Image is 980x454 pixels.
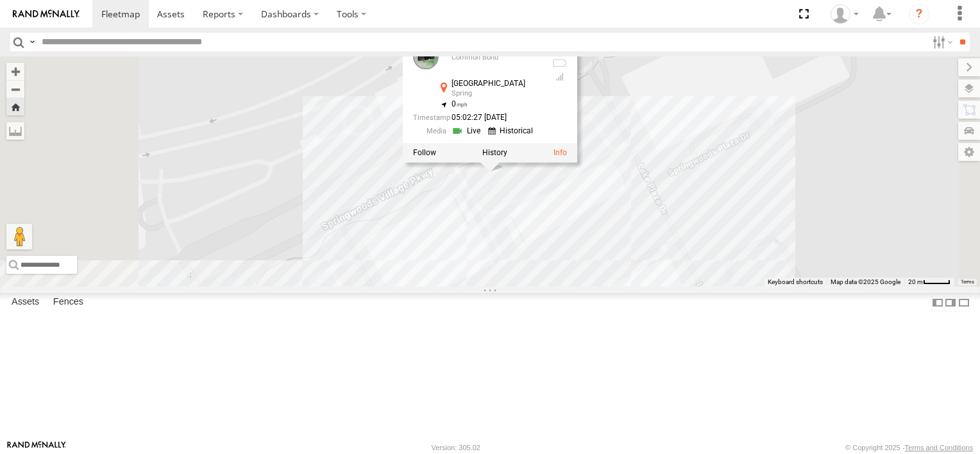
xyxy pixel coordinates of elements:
[6,98,24,115] button: Zoom Home
[6,224,32,249] button: Drag Pegman onto the map to open Street View
[6,80,24,98] button: Zoom out
[452,89,541,97] div: Spring
[413,44,439,69] a: View Asset Details
[826,4,863,24] div: Lupe Hernandez
[452,54,541,62] div: Common Bond
[905,444,973,451] a: Terms and Conditions
[452,80,541,88] div: [GEOGRAPHIC_DATA]
[553,148,567,157] a: View Asset Details
[831,278,900,285] span: Map data ©2025 Google
[958,293,970,312] label: Hide Summary Table
[47,294,90,312] label: Fences
[452,99,468,108] span: 0
[927,33,955,51] label: Search Filter Options
[904,278,954,287] button: Map Scale: 20 m per 39 pixels
[482,148,507,157] label: View Asset History
[432,444,480,451] div: Version: 305.02
[768,278,823,287] button: Keyboard shortcuts
[413,148,436,157] label: Realtime tracking of Asset
[958,143,980,161] label: Map Settings
[5,294,46,312] label: Assets
[909,4,929,24] i: ?
[944,293,957,312] label: Dock Summary Table to the Right
[7,441,66,454] a: Visit our Website
[413,113,541,122] div: Date/time of location update
[452,124,484,137] a: View Live Media Streams
[488,124,537,137] a: View Historical Media Streams
[6,63,24,80] button: Zoom in
[552,71,567,81] div: Last Event GSM Signal Strength
[845,444,973,451] div: © Copyright 2025 -
[908,278,923,285] span: 20 m
[931,293,944,312] label: Dock Summary Table to the Left
[552,58,567,68] div: No battery health information received from this device.
[13,10,80,19] img: rand-logo.svg
[961,279,974,284] a: Terms
[27,33,37,51] label: Search Query
[6,122,24,140] label: Measure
